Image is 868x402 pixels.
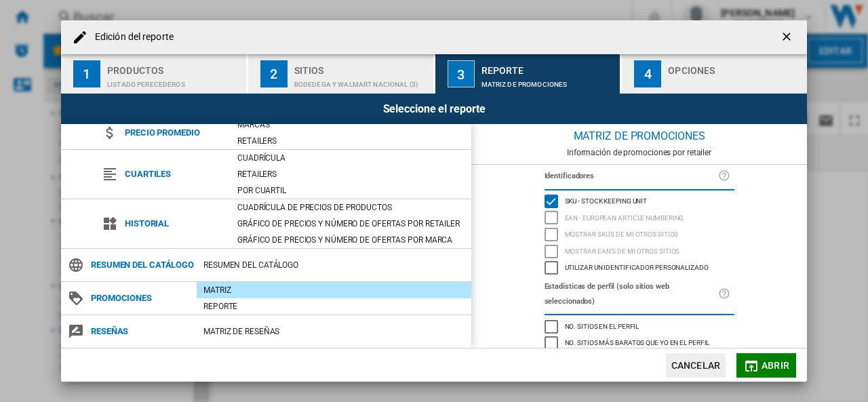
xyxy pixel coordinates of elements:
[762,360,789,371] span: Abrir
[231,201,471,214] div: Cuadrícula de precios de productos
[260,60,288,87] div: 2
[545,318,734,335] md-checkbox: No. sitios en el perfil
[545,279,718,309] label: Estadísticas de perfil (solo sitios web seleccionados)
[545,209,734,226] md-checkbox: EAN - European Article Numbering
[231,151,471,165] div: Cuadrícula
[565,262,709,271] span: Utilizar un identificador personalizado
[231,184,471,197] div: Por cuartil
[231,134,471,148] div: Retailers
[622,54,807,94] button: 4 Opciones
[84,256,197,275] span: Resumen del catálogo
[545,169,718,184] label: Identificadores
[565,245,680,255] span: Mostrar EAN's de mi otros sitios
[545,226,734,243] md-checkbox: Mostrar SKU'S de mi otros sitios
[545,335,734,352] md-checkbox: No. sitios más baratos que yo en el perfil
[634,60,661,87] div: 4
[774,24,802,51] button: getI18NText('BUTTONS.CLOSE_DIALOG')
[231,167,471,181] div: Retailers
[61,54,248,94] button: 1 Productos Listado Perecederos
[545,193,734,210] md-checkbox: SKU - Stock Keeping Unit
[668,60,802,74] div: Opciones
[197,283,471,297] div: Matriz
[294,74,428,88] div: Bodedega y Walmart Nacional (3)
[736,353,796,378] button: Abrir
[107,74,241,88] div: Listado Perecederos
[197,258,471,272] div: Resumen del catálogo
[118,123,231,142] span: Precio promedio
[107,60,241,74] div: Productos
[118,165,231,184] span: Cuartiles
[565,195,648,205] span: SKU - Stock Keeping Unit
[231,217,471,230] div: Gráfico de precios y número de ofertas por retailer
[73,60,100,87] div: 1
[481,60,615,74] div: Reporte
[565,228,679,238] span: Mostrar SKU'S de mi otros sitios
[435,54,622,94] button: 3 Reporte Matriz de PROMOCIONES
[88,31,174,44] h4: Edición del reporte
[565,321,639,330] span: No. sitios en el perfil
[565,212,684,222] span: EAN - European Article Numbering
[231,233,471,247] div: Gráfico de precios y número de ofertas por marca
[448,60,475,87] div: 3
[481,74,615,88] div: Matriz de PROMOCIONES
[545,243,734,260] md-checkbox: Mostrar EAN's de mi otros sitios
[118,214,231,233] span: Historial
[471,124,807,148] div: Matriz de PROMOCIONES
[294,60,428,74] div: Sitios
[545,260,734,277] md-checkbox: Utilizar un identificador personalizado
[248,54,435,94] button: 2 Sitios Bodedega y Walmart Nacional (3)
[84,322,197,341] span: Reseñas
[565,337,710,346] span: No. sitios más baratos que yo en el perfil
[61,94,807,124] div: Seleccione el reporte
[666,353,726,378] button: Cancelar
[197,325,471,338] div: Matriz de RESEÑAS
[231,118,471,132] div: Marcas
[471,148,807,157] div: Información de promociones por retailer
[780,30,796,46] ng-md-icon: getI18NText('BUTTONS.CLOSE_DIALOG')
[197,300,471,313] div: Reporte
[84,289,197,308] span: Promociones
